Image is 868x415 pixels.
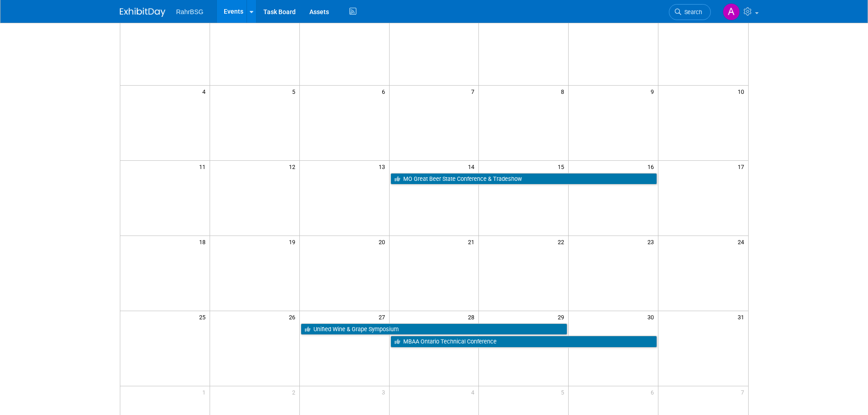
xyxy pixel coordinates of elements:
span: 14 [467,161,478,172]
span: 30 [647,311,658,323]
span: 16 [647,161,658,172]
span: 28 [467,311,478,323]
span: 27 [378,311,389,323]
a: Search [669,4,711,20]
span: 10 [737,86,748,97]
a: Unified Wine & Grape Symposium [301,323,568,335]
span: 1 [201,386,210,398]
img: Ashley Grotewold [723,3,740,20]
span: 9 [650,86,658,97]
span: 6 [650,386,658,398]
span: 24 [737,236,748,247]
span: 7 [470,86,478,97]
img: ExhibitDay [120,8,165,17]
span: 25 [198,311,210,323]
a: MO Great Beer State Conference & Tradeshow [390,173,657,185]
span: 17 [737,161,748,172]
span: 12 [288,161,299,172]
span: 29 [557,311,568,323]
span: 3 [381,386,389,398]
span: 15 [557,161,568,172]
span: 23 [647,236,658,247]
span: 7 [740,386,748,398]
span: Search [681,9,702,15]
span: 31 [737,311,748,323]
span: 8 [560,86,568,97]
span: 4 [201,86,210,97]
span: 2 [291,386,299,398]
span: 22 [557,236,568,247]
a: MBAA Ontario Technical Conference [390,336,657,348]
span: 13 [378,161,389,172]
span: 18 [198,236,210,247]
span: 5 [560,386,568,398]
span: 19 [288,236,299,247]
span: 4 [470,386,478,398]
span: 6 [381,86,389,97]
span: 26 [288,311,299,323]
span: 5 [291,86,299,97]
span: 11 [198,161,210,172]
span: 20 [378,236,389,247]
span: RahrBSG [176,8,204,15]
span: 21 [467,236,478,247]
